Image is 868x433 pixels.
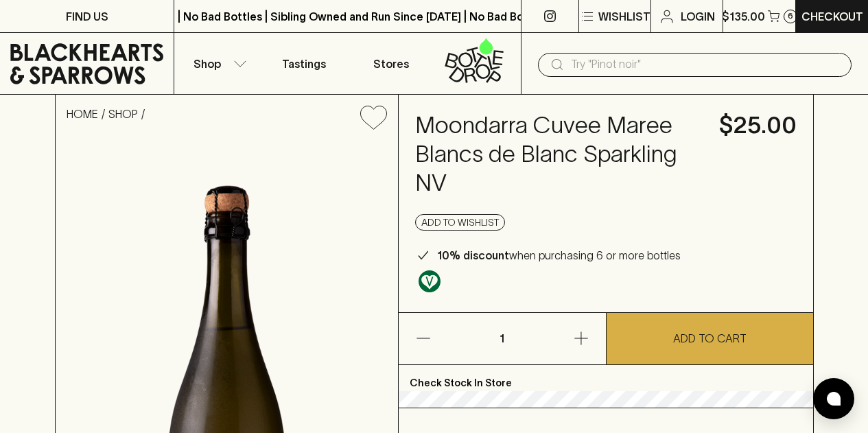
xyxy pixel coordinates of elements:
input: Try "Pinot noir" [571,54,841,75]
p: when purchasing 6 or more bottles [437,247,681,264]
a: Made without the use of any animal products. [415,267,444,296]
a: SHOP [108,108,138,120]
button: Add to wishlist [355,100,392,135]
p: 1 [486,313,519,364]
h4: $25.00 [719,111,797,140]
p: Check Stock In Store [399,365,813,391]
h4: Moondarra Cuvee Maree Blancs de Blanc Sparkling NV [415,111,703,198]
p: $135.00 [722,8,765,25]
p: Login [681,8,715,25]
button: Add to wishlist [415,214,505,231]
a: HOME [67,108,98,120]
button: ADD TO CART [607,313,813,364]
img: Vegan [419,270,441,292]
p: Tastings [282,56,326,72]
a: Tastings [261,33,347,94]
p: Shop [193,56,221,72]
p: ADD TO CART [673,330,747,347]
a: Stores [348,33,434,94]
p: Checkout [801,8,863,25]
p: Stores [373,56,409,72]
button: Shop [174,33,261,94]
b: 10% discount [437,249,509,261]
img: bubble-icon [827,392,841,406]
p: 6 [788,12,793,20]
p: Wishlist [598,8,650,25]
p: FIND US [66,8,108,25]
